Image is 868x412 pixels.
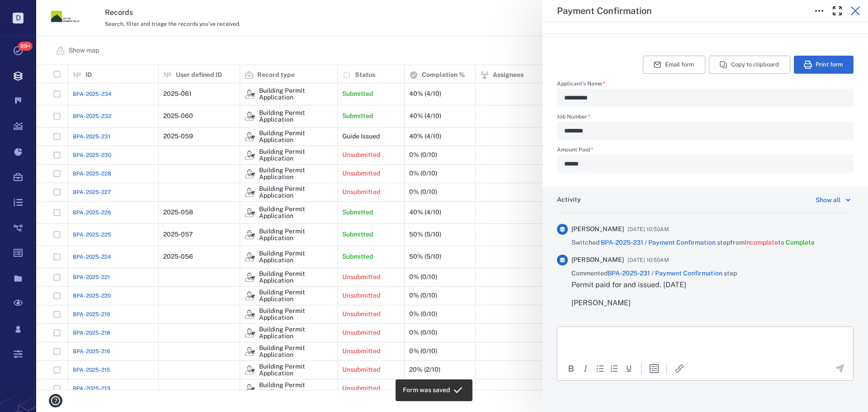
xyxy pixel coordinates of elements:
p: Permit paid for and issued. [DATE] [571,279,737,290]
button: Print form [794,56,854,74]
h6: Activity [557,195,581,204]
span: [DATE] 10:50AM [627,255,669,265]
button: Toggle Fullscreen [828,2,846,20]
div: Bullet list [594,363,605,374]
div: Form was saved [403,382,450,398]
iframe: Rich Text Area [557,327,853,356]
label: Job Number [557,114,854,122]
a: BPA-2025-231 / Payment Confirmation [601,239,716,246]
a: BPA-2025-231 / Payment Confirmation [608,270,722,277]
label: Applicant's Name [557,81,854,89]
button: Email form [643,56,705,74]
h5: Payment Confirmation [557,5,652,17]
button: Italic [580,363,591,374]
button: Copy to clipboard [709,56,790,74]
span: Incomplete [745,239,778,246]
span: [PERSON_NAME] [571,256,624,265]
div: Show all [816,194,840,205]
button: Toggle to Edit Boxes [810,2,828,20]
div: Amount Paid [557,155,854,173]
button: Send the comment [835,363,845,374]
div: Numbered list [609,363,620,374]
span: Commented step [571,269,737,278]
button: Insert/edit link [674,363,685,374]
div: Job Number [557,122,854,140]
p: [PERSON_NAME] [571,298,737,308]
div: Applicant's Name [557,89,854,107]
button: Bold [566,363,576,374]
span: Help [20,6,39,14]
span: [PERSON_NAME] [571,225,624,234]
span: 99+ [18,42,33,51]
p: D [13,13,24,24]
button: Underline [623,363,634,374]
button: Insert template [649,363,660,374]
button: Close [846,2,864,20]
span: Switched step from to [571,238,815,247]
span: [DATE] 10:50AM [627,224,669,235]
label: Amount Paid [557,147,854,155]
span: Complete [786,239,815,246]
